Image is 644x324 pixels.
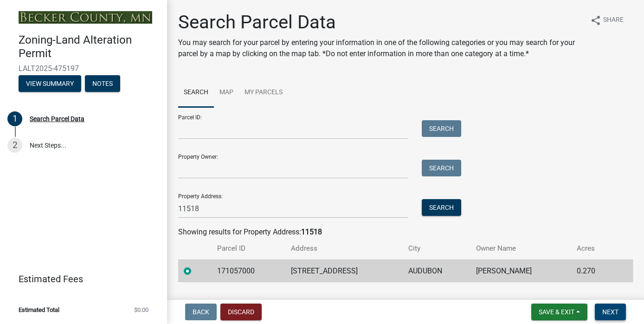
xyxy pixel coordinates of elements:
[193,308,209,316] span: Back
[239,78,288,108] a: My Parcels
[85,75,120,92] button: Notes
[422,120,461,137] button: Search
[539,308,574,316] span: Save & Exit
[178,227,633,238] div: Showing results for Property Address:
[134,307,148,313] span: $0.00
[19,64,148,73] span: LALT2025-475197
[470,238,571,259] th: Owner Name
[178,11,583,33] h1: Search Parcel Data
[212,238,285,259] th: Parcel ID
[285,238,403,259] th: Address
[583,11,631,29] button: shareShare
[30,116,84,122] div: Search Parcel Data
[7,111,22,126] div: 1
[178,37,583,59] p: You may search for your parcel by entering your information in one of the following categories or...
[212,259,285,282] td: 171057000
[19,75,81,92] button: View Summary
[19,11,152,24] img: Becker County, Minnesota
[571,238,616,259] th: Acres
[178,78,214,108] a: Search
[85,80,120,88] wm-modal-confirm: Notes
[185,304,217,320] button: Back
[590,15,601,26] i: share
[19,80,81,88] wm-modal-confirm: Summary
[220,304,262,320] button: Discard
[602,308,618,316] span: Next
[19,33,160,60] h4: Zoning-Land Alteration Permit
[470,259,571,282] td: [PERSON_NAME]
[301,227,322,236] strong: 11518
[214,78,239,108] a: Map
[595,304,626,320] button: Next
[531,304,587,320] button: Save & Exit
[603,15,624,26] span: Share
[285,259,403,282] td: [STREET_ADDRESS]
[7,138,22,153] div: 2
[403,238,470,259] th: City
[403,259,470,282] td: AUDUBON
[19,307,59,313] span: Estimated Total
[422,199,461,216] button: Search
[422,160,461,176] button: Search
[7,270,152,288] a: Estimated Fees
[571,259,616,282] td: 0.270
